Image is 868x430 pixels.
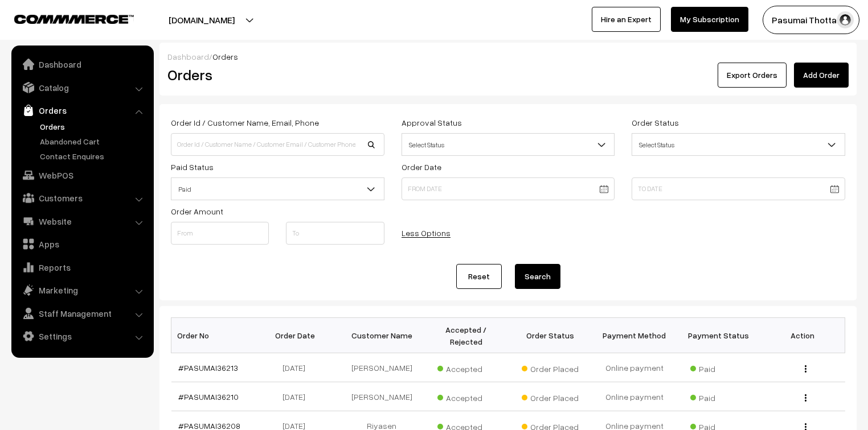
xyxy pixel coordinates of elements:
a: Marketing [14,280,150,300]
th: Accepted / Rejected [424,318,508,353]
label: Order Status [632,117,679,129]
a: Dashboard [14,54,150,75]
a: COMMMERCE [14,11,114,25]
span: Accepted [437,360,494,375]
span: Paid [171,179,384,199]
span: Accepted [437,389,494,404]
th: Customer Name [339,318,424,353]
button: Search [515,264,560,289]
a: Orders [37,121,150,133]
td: [PERSON_NAME] [339,382,424,411]
span: Select Status [632,133,845,156]
a: Add Order [794,63,849,88]
span: Select Status [402,133,615,156]
span: Orders [212,52,238,61]
h2: Orders [167,66,383,84]
td: Online payment [592,382,677,411]
a: Settings [14,326,150,346]
label: Approval Status [402,117,462,129]
label: Order Amount [171,205,223,217]
span: Paid [171,177,384,200]
td: [DATE] [255,382,339,411]
span: Order Placed [522,389,579,404]
button: Pasumai Thotta… [763,6,859,34]
a: My Subscription [671,7,748,32]
span: Select Status [402,135,615,155]
img: Menu [805,365,806,373]
img: Menu [805,394,806,402]
a: #PASUMAI36213 [178,363,238,373]
input: To Date [632,177,845,200]
td: Online payment [592,353,677,382]
th: Order Date [255,318,339,353]
a: Dashboard [167,52,209,61]
th: Order No [171,318,256,353]
input: Order Id / Customer Name / Customer Email / Customer Phone [171,133,384,156]
label: Order Date [402,161,441,173]
a: Catalog [14,77,150,98]
a: #PASUMAI36210 [178,392,239,402]
a: Website [14,211,150,231]
th: Payment Status [677,318,761,353]
span: Order Placed [522,360,579,375]
span: Paid [690,360,747,375]
a: WebPOS [14,165,150,185]
input: From Date [402,177,615,200]
img: COMMMERCE [14,15,134,23]
a: Staff Management [14,303,150,324]
img: user [837,11,854,28]
a: Hire an Expert [592,7,661,32]
th: Order Status [508,318,592,353]
span: Select Status [632,135,845,155]
button: Export Orders [718,63,787,88]
a: Less Options [402,228,451,238]
input: From [171,222,269,245]
th: Payment Method [592,318,677,353]
label: Order Id / Customer Name, Email, Phone [171,117,319,129]
button: [DOMAIN_NAME] [129,6,275,34]
input: To [286,222,384,245]
a: Orders [14,100,150,121]
a: Contact Enquires [37,150,150,162]
a: Apps [14,234,150,254]
td: [DATE] [255,353,339,382]
a: Reset [456,264,502,289]
a: Customers [14,188,150,208]
a: Reports [14,257,150,278]
span: Paid [690,389,747,404]
a: Abandoned Cart [37,135,150,147]
div: / [167,51,849,63]
label: Paid Status [171,161,214,173]
td: [PERSON_NAME] [339,353,424,382]
th: Action [761,318,845,353]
